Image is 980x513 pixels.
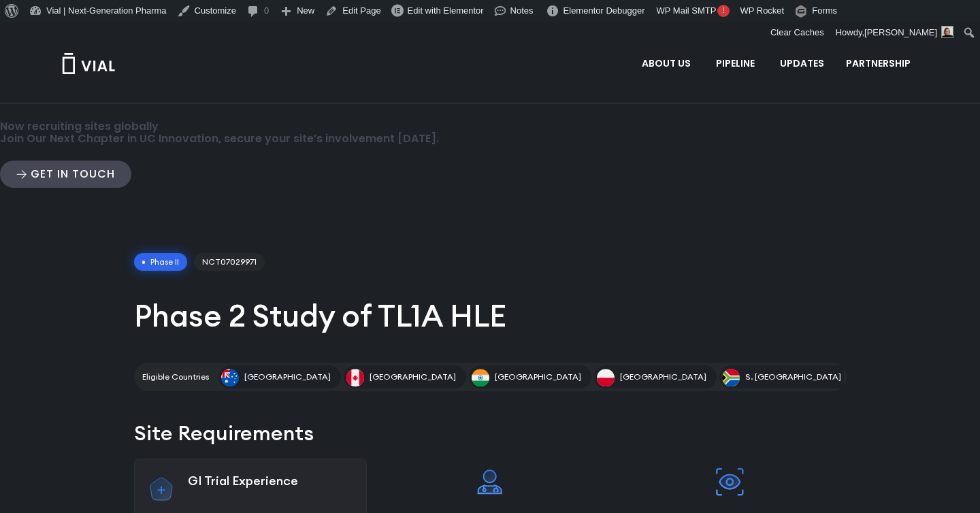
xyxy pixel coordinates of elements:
p: GI Trial Experience [188,473,353,489]
img: India [472,369,489,386]
span: [GEOGRAPHIC_DATA] [495,371,581,383]
a: PARTNERSHIPMenu Toggle [835,52,925,76]
h2: Site Requirements [134,418,847,448]
a: PIPELINEMenu Toggle [705,52,768,76]
a: Howdy, [831,22,959,44]
span: NCT07029971 [194,253,265,271]
a: ABOUT USMenu Toggle [631,52,704,76]
span: [GEOGRAPHIC_DATA] [370,371,456,383]
img: Canada [346,369,364,386]
img: S. Africa [722,369,740,386]
span: [GEOGRAPHIC_DATA] [620,371,706,383]
span: Get in touch [31,169,115,180]
span: [GEOGRAPHIC_DATA] [244,371,331,383]
a: UPDATES [769,52,834,76]
h1: Phase 2 Study of TL1A HLE [134,296,847,335]
h2: Eligible Countries [142,371,209,383]
span: Phase II [134,253,188,271]
span: [PERSON_NAME] [864,27,937,37]
img: Vial Logo [61,53,116,74]
img: Poland [597,369,615,386]
span: ! [717,5,730,17]
div: Clear Caches [764,22,831,44]
span: S. [GEOGRAPHIC_DATA] [745,371,841,383]
img: Australia [221,369,239,386]
span: Edit with Elementor [408,5,484,16]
